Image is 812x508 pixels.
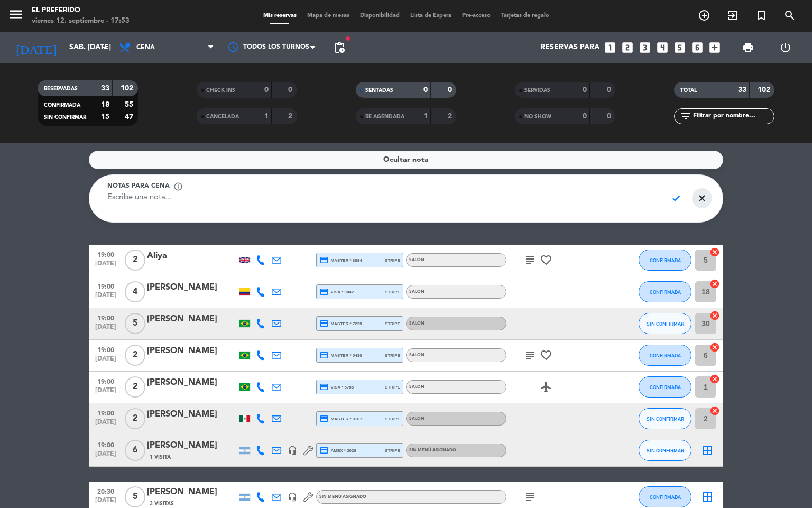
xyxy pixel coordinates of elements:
[385,415,400,422] span: stripe
[639,345,691,366] button: CONFIRMADA
[423,113,428,120] strong: 1
[524,491,537,503] i: subject
[93,260,119,272] span: [DATE]
[93,280,119,292] span: 19:00
[319,287,354,297] span: visa * 0042
[638,41,652,54] i: looks_3
[540,381,552,393] i: airplanemode_active
[540,254,552,266] i: favorite_border
[385,384,400,391] span: stripe
[607,113,613,120] strong: 0
[125,281,145,302] span: 4
[709,310,720,321] i: cancel
[448,86,454,94] strong: 0
[93,324,119,336] span: [DATE]
[405,13,457,19] span: Lista de Espera
[44,115,86,120] span: SIN CONFIRMAR
[319,414,329,423] i: credit_card
[639,486,691,507] button: CONFIRMADA
[319,255,329,265] i: credit_card
[345,35,351,42] span: fiber_manual_record
[692,188,713,208] span: close
[524,349,537,362] i: subject
[779,41,792,54] i: power_settings_new
[647,321,684,327] span: SIN CONFIRMAR
[147,281,237,294] div: [PERSON_NAME]
[93,485,119,497] span: 20:30
[690,41,704,54] i: looks_6
[409,290,425,294] span: SALON
[8,6,24,22] i: menu
[93,439,119,451] span: 19:00
[738,86,746,94] strong: 33
[147,376,237,390] div: [PERSON_NAME]
[319,414,362,423] span: master * 8167
[607,86,613,94] strong: 0
[319,287,329,297] i: credit_card
[32,5,130,16] div: El Preferido
[457,13,496,19] span: Pre-acceso
[264,86,269,94] strong: 0
[639,408,691,429] button: SIN CONFIRMAR
[701,444,714,457] i: border_all
[673,41,687,54] i: looks_5
[639,250,691,271] button: CONFIRMADA
[383,154,429,166] span: Ocultar nota
[93,355,119,367] span: [DATE]
[319,319,362,328] span: master * 7225
[621,41,634,54] i: looks_two
[264,113,269,120] strong: 1
[150,453,171,461] span: 1 Visita
[147,485,237,499] div: [PERSON_NAME]
[288,113,294,120] strong: 2
[93,312,119,324] span: 19:00
[603,41,617,54] i: looks_one
[650,257,681,263] span: CONFIRMADA
[680,88,697,93] span: TOTAL
[319,446,356,455] span: amex * 2028
[32,16,130,26] div: viernes 12. septiembre - 17:53
[319,382,354,392] span: visa * 5785
[93,375,119,387] span: 19:00
[319,495,366,499] span: Sin menú asignado
[701,491,714,503] i: border_all
[409,321,425,326] span: SALON
[101,101,109,108] strong: 18
[147,249,237,263] div: Aliya
[540,43,599,52] span: Reservas para
[319,350,362,360] span: master * 5436
[125,376,145,398] span: 2
[93,450,119,463] span: [DATE]
[302,13,355,19] span: Mapa de mesas
[698,9,710,22] i: add_circle_outline
[385,320,400,327] span: stripe
[726,9,739,22] i: exit_to_app
[448,113,454,120] strong: 2
[758,86,772,94] strong: 102
[93,387,119,399] span: [DATE]
[365,88,393,93] span: SENTADAS
[93,419,119,431] span: [DATE]
[288,446,297,455] i: headset_mic
[125,250,145,271] span: 2
[319,319,329,328] i: credit_card
[524,88,550,93] span: SERVIDAS
[147,408,237,421] div: [PERSON_NAME]
[666,188,687,208] span: check
[385,352,400,359] span: stripe
[101,85,109,92] strong: 33
[125,440,145,461] span: 6
[136,44,155,51] span: Cena
[647,448,684,454] span: SIN CONFIRMAR
[385,289,400,295] span: stripe
[709,279,720,289] i: cancel
[125,113,135,121] strong: 47
[44,86,78,91] span: RESERVADAS
[742,41,754,54] span: print
[783,9,796,22] i: search
[173,182,183,191] span: info_outline
[639,376,691,398] button: CONFIRMADA
[258,13,302,19] span: Mis reservas
[385,447,400,454] span: stripe
[656,41,669,54] i: looks_4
